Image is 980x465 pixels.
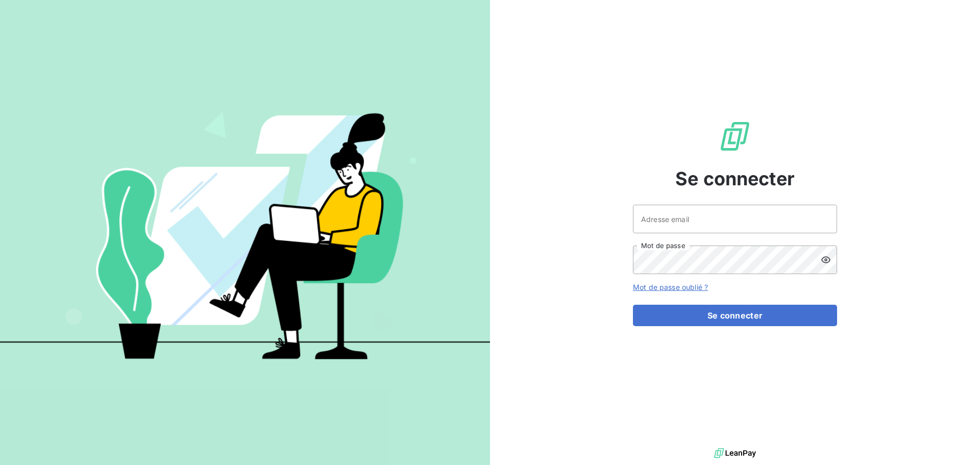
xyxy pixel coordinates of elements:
span: Se connecter [675,165,795,192]
img: Logo LeanPay [719,120,751,153]
input: placeholder [633,205,837,233]
img: logo [714,446,756,461]
a: Mot de passe oublié ? [633,283,708,291]
button: Se connecter [633,305,837,326]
